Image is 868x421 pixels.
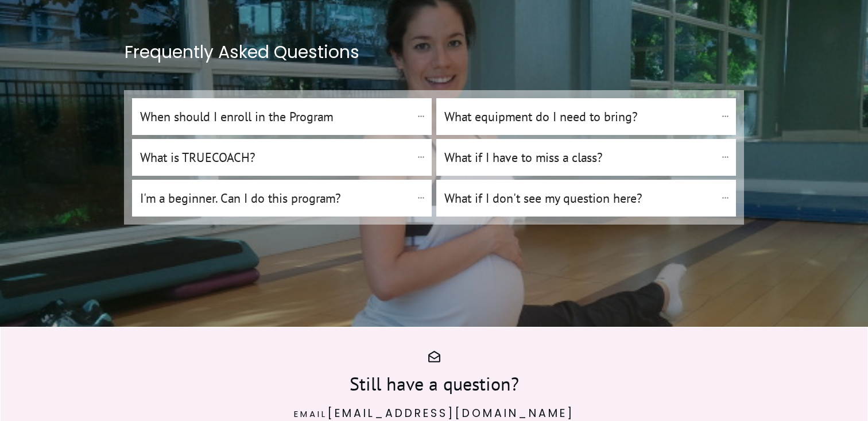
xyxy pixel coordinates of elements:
a: [EMAIL_ADDRESS][DOMAIN_NAME] [327,405,574,421]
h4: What equipment do I need to bring? [444,107,716,126]
span: Email [294,408,327,420]
h3: Still have a question? [136,371,732,403]
h4: I'm a beginner. Can I do this program? [140,188,412,208]
h4: What if I don't see my question here? [444,188,716,208]
h4: What if I have to miss a class? [444,148,716,167]
h4: When should I enroll in the Program [140,107,412,126]
h4: What is TRUECOACH? [140,148,412,167]
h2: Frequently Asked Questions [125,40,743,78]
